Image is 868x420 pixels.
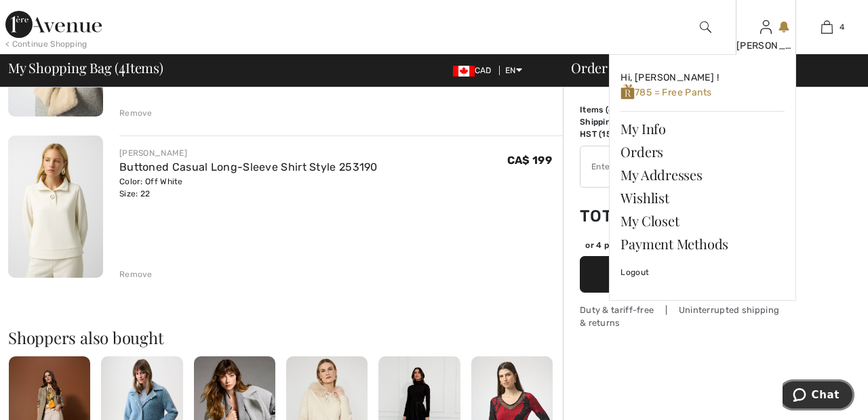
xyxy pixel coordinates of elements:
[505,66,522,75] span: EN
[580,303,783,329] div: Duty & tariff-free | Uninterrupted shipping & returns
[580,128,652,140] td: HST (15%)
[119,268,153,280] div: Remove
[620,209,785,232] a: My Closet
[736,39,796,53] div: [PERSON_NAME]
[620,140,785,163] a: Orders
[580,146,745,187] input: Promo code
[620,186,785,209] a: Wishlist
[453,66,475,77] img: Canadian Dollar
[8,61,163,75] span: My Shopping Bag ( Items)
[119,147,378,159] div: [PERSON_NAME]
[585,239,783,251] div: or 4 payments of with
[840,21,844,33] span: 4
[580,256,783,293] button: Proceed to Summary
[119,58,125,75] span: 4
[620,87,711,98] span: 785 = Free Pants
[760,20,772,33] a: Sign In
[620,66,785,106] a: Hi, [PERSON_NAME] ! 785 = Free Pants
[620,117,785,140] a: My Info
[119,175,378,200] div: Color: Off White Size: 22
[8,135,103,278] img: Buttoned Casual Long-Sleeve Shirt Style 253190
[620,83,635,100] img: loyalty_logo_r.svg
[119,161,378,173] a: Buttoned Casual Long-Sleeve Shirt Style 253190
[555,61,860,75] div: Order Summary
[797,19,856,35] a: 4
[580,104,652,116] td: Items ( )
[5,11,102,38] img: 1ère Avenue
[580,193,652,239] td: Total
[8,329,563,345] h2: Shoppers also bought
[783,379,854,413] iframe: Opens a widget where you can chat to one of our agents
[580,116,652,128] td: Shipping
[620,163,785,186] a: My Addresses
[507,154,552,167] span: CA$ 199
[620,72,719,83] span: Hi, [PERSON_NAME] !
[760,19,772,35] img: My Info
[620,255,785,289] a: Logout
[700,19,711,35] img: search the website
[620,232,785,255] a: Payment Methods
[821,19,833,35] img: My Bag
[453,66,497,75] span: CAD
[580,239,783,256] div: or 4 payments ofCA$ 212.18withSezzle Click to learn more about Sezzle
[5,38,87,50] div: < Continue Shopping
[119,107,153,119] div: Remove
